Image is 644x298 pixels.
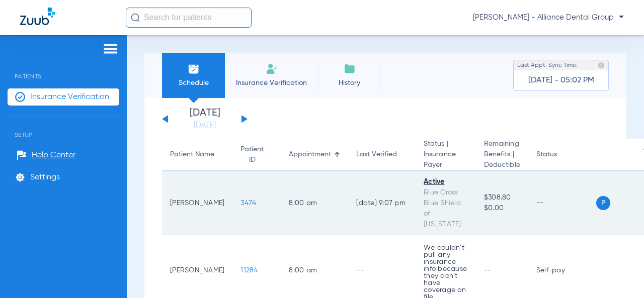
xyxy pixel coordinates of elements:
[484,160,520,170] span: Deductible
[32,150,75,160] span: Help Center
[348,171,416,235] td: [DATE] 9:07 PM
[20,8,55,25] img: Zuub Logo
[528,139,596,171] th: Status
[424,177,468,187] div: Active
[289,149,331,160] div: Appointment
[131,13,140,22] img: Search Icon
[175,120,235,130] a: [DATE]
[30,172,60,182] span: Settings
[240,144,273,165] div: Patient ID
[424,149,468,170] span: Insurance Payer
[175,108,235,130] li: [DATE]
[126,8,252,28] input: Search for patients
[240,267,258,274] span: 11284
[232,78,310,88] span: Insurance Verification
[424,187,468,230] div: Blue Cross Blue Shield of [US_STATE]
[188,63,200,75] img: Schedule
[30,92,109,102] span: Insurance Verification
[484,267,492,274] span: --
[528,171,596,235] td: --
[170,78,217,88] span: Schedule
[356,149,397,160] div: Last Verified
[266,63,278,75] img: Manual Insurance Verification
[344,63,356,75] img: History
[476,139,528,171] th: Remaining Benefits |
[170,149,224,160] div: Patient Name
[517,60,578,70] span: Last Appt. Sync Time:
[528,75,594,85] span: [DATE] - 05:02 PM
[473,13,624,23] span: [PERSON_NAME] - Alliance Dental Group
[162,171,232,235] td: [PERSON_NAME]
[598,62,605,69] img: last sync help info
[17,150,75,160] a: Help Center
[281,171,348,235] td: 8:00 AM
[8,58,119,80] span: Patients
[170,149,214,160] div: Patient Name
[103,43,119,55] img: hamburger-icon
[484,192,520,203] span: $308.80
[416,139,476,171] th: Status |
[326,78,373,88] span: History
[240,144,264,165] div: Patient ID
[8,116,119,138] span: Setup
[484,203,520,214] span: $0.00
[356,149,408,160] div: Last Verified
[289,149,340,160] div: Appointment
[596,196,610,210] span: P
[240,200,256,207] span: 3474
